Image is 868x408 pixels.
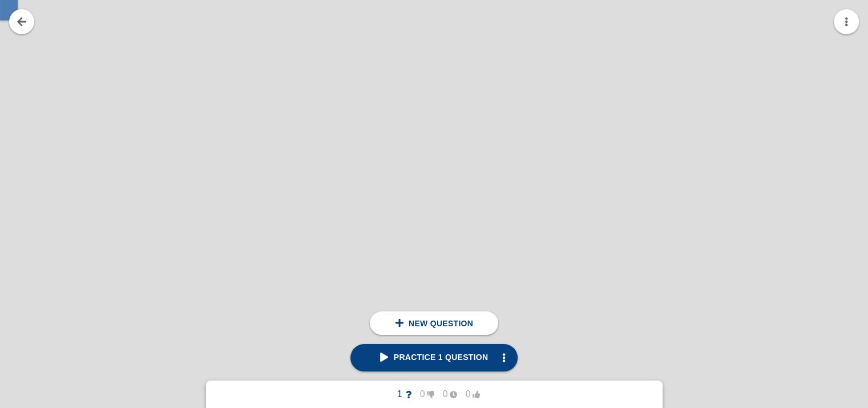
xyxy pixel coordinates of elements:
[350,344,518,371] a: Practice 1 question
[380,353,488,362] span: Practice 1 question
[457,389,480,399] span: 0
[380,385,489,403] button: 1000
[411,389,434,399] span: 0
[9,9,34,34] a: Go back to your notes
[389,389,411,399] span: 1
[434,389,457,399] span: 0
[409,319,473,328] span: New question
